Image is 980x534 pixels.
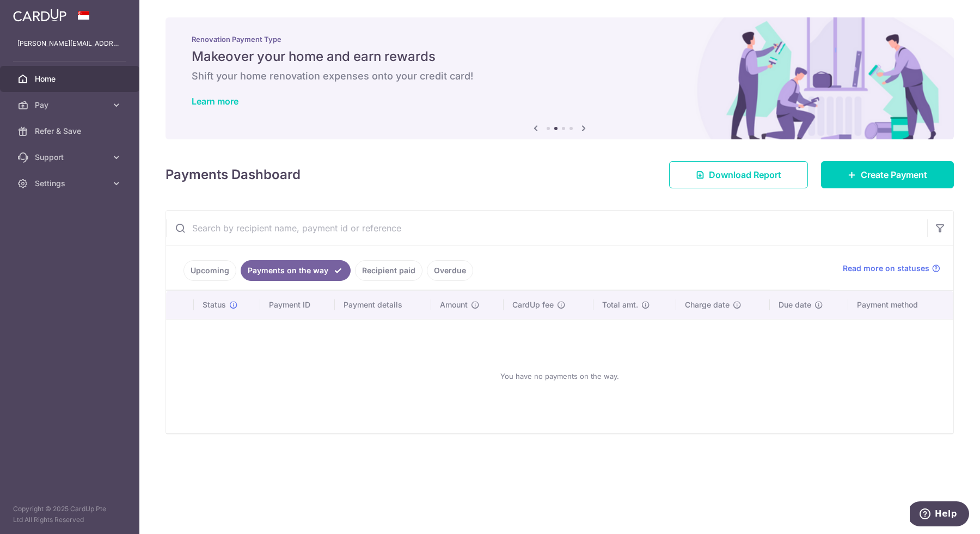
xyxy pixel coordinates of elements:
[512,299,554,310] span: CardUp fee
[355,260,422,281] a: Recipient paid
[35,73,107,84] span: Home
[179,328,940,424] div: You have no payments on the way.
[192,96,238,107] a: Learn more
[709,168,781,181] span: Download Report
[910,501,969,529] iframe: Opens a widget where you can find more information
[13,9,66,22] img: CardUp
[427,260,473,281] a: Overdue
[685,299,730,310] span: Charge date
[192,70,928,83] h6: Shift your home renovation expenses onto your credit card!
[166,165,301,185] h4: Payments Dashboard
[192,48,928,65] h5: Makeover your home and earn rewards
[35,178,107,189] span: Settings
[843,263,940,274] a: Read more on statuses
[335,291,431,319] th: Payment details
[669,161,808,188] a: Download Report
[602,299,638,310] span: Total amt.
[861,168,927,181] span: Create Payment
[166,17,954,139] img: Renovation banner
[821,161,954,188] a: Create Payment
[843,263,929,274] span: Read more on statuses
[35,152,107,163] span: Support
[35,126,107,137] span: Refer & Save
[166,211,927,245] input: Search by recipient name, payment id or reference
[35,100,107,111] span: Pay
[183,260,236,281] a: Upcoming
[260,291,335,319] th: Payment ID
[440,299,468,310] span: Amount
[203,299,226,310] span: Status
[192,35,928,44] p: Renovation Payment Type
[848,291,953,319] th: Payment method
[17,38,122,49] p: [PERSON_NAME][EMAIL_ADDRESS][PERSON_NAME][DOMAIN_NAME]
[779,299,811,310] span: Due date
[241,260,351,281] a: Payments on the way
